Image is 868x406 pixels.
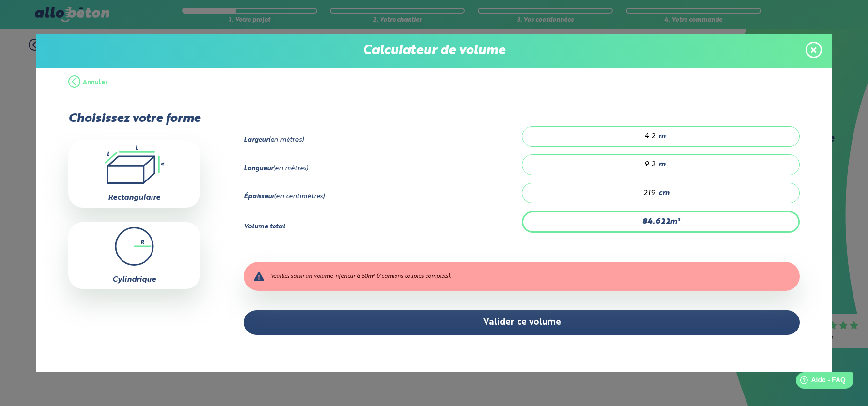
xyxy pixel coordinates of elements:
span: m [658,160,666,169]
strong: Volume total [244,224,285,230]
input: 0 [532,160,655,169]
div: m³ [522,211,800,232]
span: m [658,132,666,141]
iframe: Help widget launcher [782,368,857,395]
strong: 84.622 [642,218,670,226]
button: Annuler [68,68,108,97]
strong: Largeur [244,137,268,143]
p: Calculateur de volume [46,44,822,59]
label: Rectangulaire [108,194,160,202]
span: cm [658,189,670,197]
strong: Longueur [244,165,273,172]
strong: Épaisseur [244,194,274,200]
input: 0 [532,132,655,141]
div: Veuillez saisir un volume inférieur à 50m³ (7 camions toupies complets). [244,262,800,291]
input: 0 [532,188,655,198]
div: (en mètres) [244,165,522,173]
div: (en centimètres) [244,193,522,201]
div: (en mètres) [244,136,522,144]
p: Choisissez votre forme [68,112,200,126]
button: Valider ce volume [244,310,800,335]
label: Cylindrique [112,276,156,284]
